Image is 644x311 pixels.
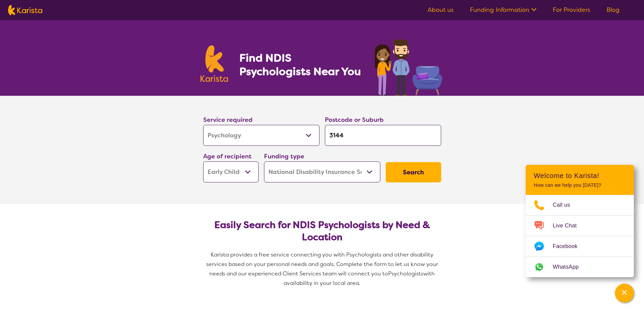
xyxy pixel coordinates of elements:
img: Karista logo [200,45,228,82]
a: Web link opens in a new tab. [526,257,634,277]
button: Channel Menu [615,284,634,303]
label: Funding type [264,152,304,160]
span: Call us [553,200,578,210]
a: For Providers [553,6,590,14]
p: How can we help you [DATE]? [534,182,626,188]
label: Postcode or Suburb [325,116,384,124]
h2: Easily Search for NDIS Psychologists by Need & Location [209,219,436,243]
ul: Choose channel [526,195,634,277]
input: Type [325,125,441,146]
label: Age of recipient [203,152,252,160]
button: Search [386,162,441,182]
h1: Find NDIS Psychologists Near You [239,51,364,78]
img: psychology [372,37,444,96]
img: Karista logo [8,5,42,15]
label: Service required [203,116,253,124]
span: Live Chat [553,221,585,231]
span: WhatsApp [553,262,587,272]
span: Psychologists [388,270,423,277]
h2: Welcome to Karista! [534,172,626,180]
div: Channel Menu [526,165,634,277]
span: Karista provides a free service connecting you with Psychologists and other disability services b... [206,251,439,277]
a: Blog [606,6,620,14]
a: About us [428,6,454,14]
a: Funding Information [470,6,536,14]
span: Facebook [553,241,586,251]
